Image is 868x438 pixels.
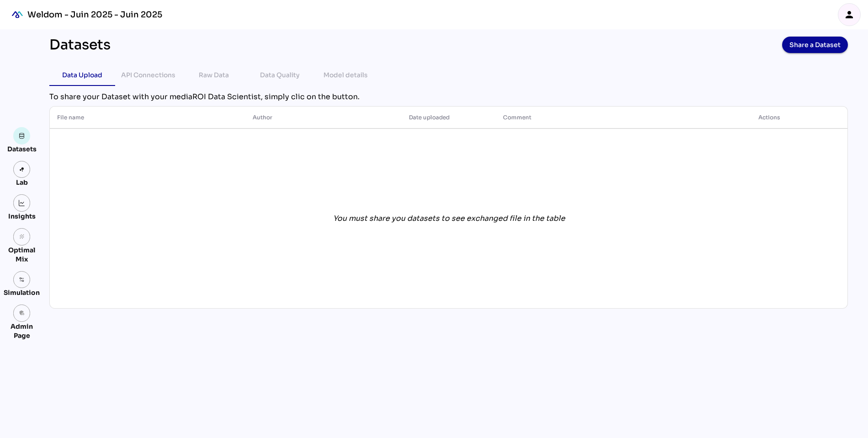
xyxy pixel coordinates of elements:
div: You must share you datasets to see exchanged file in the table [333,213,565,224]
i: admin_panel_settings [19,310,25,316]
div: Data Quality [260,69,300,80]
div: Lab [12,178,32,187]
img: graph.svg [19,200,25,206]
div: Admin Page [4,322,40,340]
div: Datasets [49,37,111,53]
div: Insights [8,212,36,221]
span: Share a Dataset [789,38,841,51]
div: Data Upload [62,69,102,80]
th: File name [50,107,245,128]
div: Simulation [4,288,40,297]
div: Model details [323,69,368,80]
div: Raw Data [199,69,229,80]
div: Datasets [7,144,37,154]
th: Date uploaded [402,107,495,128]
th: Author [245,107,402,128]
th: Actions [691,107,847,128]
th: Comment [496,107,691,128]
img: settings.svg [19,277,25,283]
div: Optimal Mix [4,246,40,264]
div: Weldom - Juin 2025 - Juin 2025 [27,9,162,20]
img: data.svg [19,133,25,139]
div: To share your Dataset with your mediaROI Data Scientist, simply clic on the button. [49,91,848,102]
button: Share a Dataset [782,37,848,53]
div: mediaROI [7,5,27,25]
i: person [844,9,855,20]
i: grain [19,234,25,240]
div: API Connections [121,69,175,80]
img: lab.svg [19,166,25,173]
